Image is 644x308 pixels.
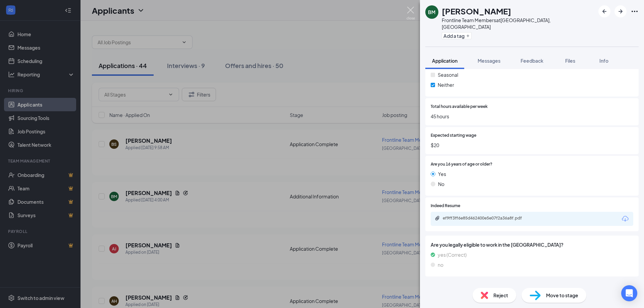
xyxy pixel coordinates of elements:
span: $20 [431,141,633,149]
span: no [438,261,443,268]
span: yes (Correct) [438,251,467,258]
span: Application [432,58,458,64]
button: ArrowRight [614,5,627,17]
span: Messages [478,58,500,64]
span: Applicant has not yet responded. [581,282,639,288]
span: Neither [438,81,454,88]
span: Are you 16 years of age or older? [431,161,492,168]
svg: ChevronUp [425,281,433,289]
span: Indeed Resume [431,203,460,209]
span: Move to stage [546,292,578,299]
button: ArrowLeftNew [598,5,610,17]
svg: ArrowLeftNew [600,7,608,15]
span: Total hours available per week [431,104,488,110]
span: No [438,180,444,188]
div: Frontline Team Members at [GEOGRAPHIC_DATA], [GEOGRAPHIC_DATA] [442,17,595,30]
div: Open Intercom Messenger [621,285,637,301]
span: Info [599,58,608,64]
svg: Paperclip [435,215,440,221]
div: ef9ff3ff6e85d462400e5e07f2a36a8f.pdf [443,215,537,221]
span: 45 hours [431,113,633,120]
svg: Download [621,215,629,223]
svg: Ellipses [631,7,639,15]
button: PlusAdd a tag [442,32,472,39]
svg: Plus [466,34,470,38]
span: Are you legally eligible to work in the [GEOGRAPHIC_DATA]? [431,241,633,248]
h1: [PERSON_NAME] [442,5,511,17]
span: Seasonal [438,71,458,78]
span: Yes [438,170,446,178]
span: Reject [493,292,508,299]
span: Expected starting wage [431,132,476,139]
a: Paperclipef9ff3ff6e85d462400e5e07f2a36a8f.pdf [435,215,543,222]
div: BM [428,9,435,15]
div: Additional Information [436,282,485,288]
span: Files [565,58,575,64]
svg: ArrowRight [616,7,625,15]
span: Feedback [521,58,543,64]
